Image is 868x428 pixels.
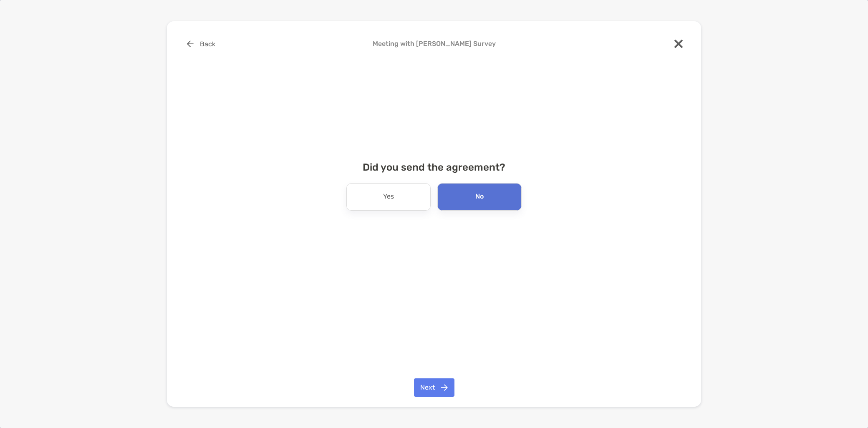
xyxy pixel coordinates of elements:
button: Back [180,35,222,53]
h4: Meeting with [PERSON_NAME] Survey [180,40,688,48]
img: button icon [187,40,194,47]
h4: Did you send the agreement? [180,161,688,173]
button: Next [414,378,454,397]
img: close modal [674,40,683,48]
p: Yes [383,190,394,204]
img: button icon [441,384,448,391]
p: No [475,190,484,204]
